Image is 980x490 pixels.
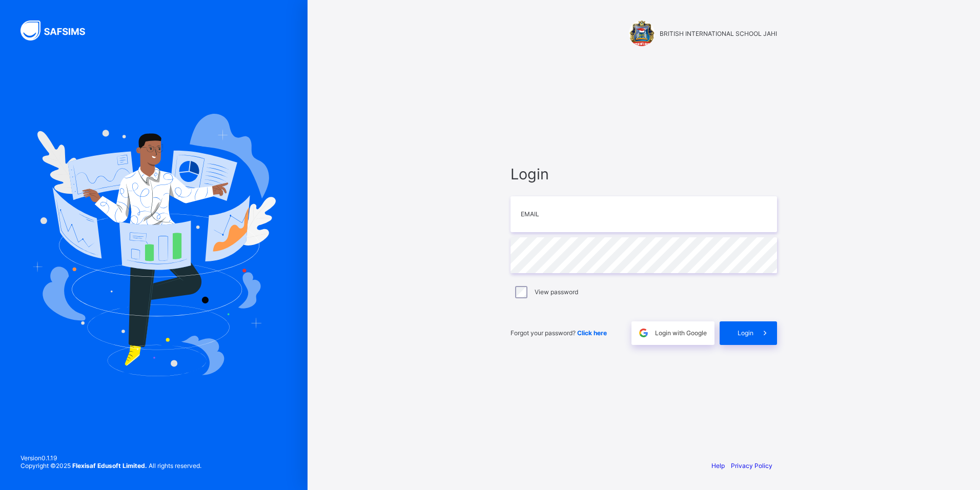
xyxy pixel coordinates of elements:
span: Login [511,165,777,183]
img: Hero Image [32,114,276,376]
a: Help [711,462,725,469]
label: View password [535,288,578,296]
img: google.396cfc9801f0270233282035f929180a.svg [638,327,649,339]
span: Copyright © 2025 All rights reserved. [21,462,201,469]
span: Version 0.1.19 [21,454,201,462]
a: Click here [577,329,607,337]
span: Forgot your password? [511,329,607,337]
span: Login with Google [655,329,707,337]
img: SAFSIMS Logo [21,21,97,40]
span: Login [738,329,753,337]
span: BRITISH INTERNATIONAL SCHOOL JAHI [660,30,777,37]
strong: Flexisaf Edusoft Limited. [72,462,147,469]
a: Privacy Policy [731,462,772,469]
